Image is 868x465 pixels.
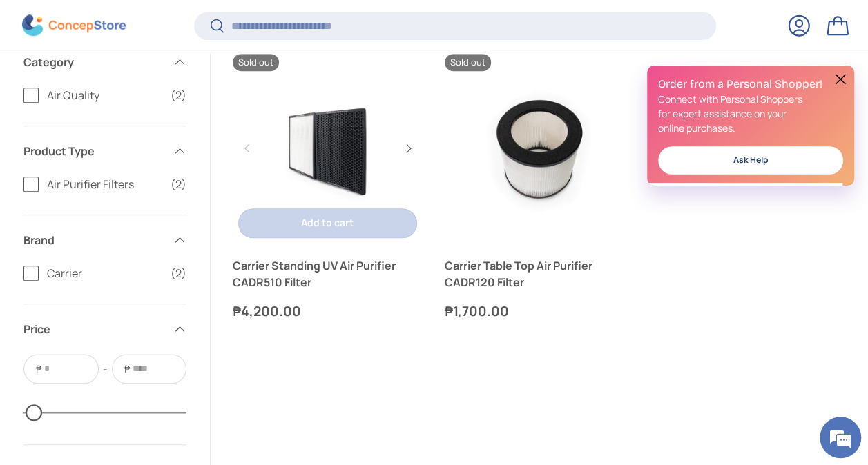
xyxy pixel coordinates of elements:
[171,176,186,192] span: (2)
[23,304,186,354] summary: Price
[123,362,131,376] span: ₱
[22,15,126,37] img: ConcepStore
[171,265,186,281] span: (2)
[23,143,164,159] span: Product Type
[47,176,162,192] span: Air Purifier Filters
[23,126,186,176] summary: Product Type
[47,265,162,281] span: Carrier
[238,208,417,238] button: Add to cart
[23,37,186,87] summary: Category
[103,361,108,377] span: -
[445,54,635,244] a: Carrier Table Top Air Purifier CADR120 Filter
[658,92,843,135] p: Connect with Personal Shoppers for expert assistance on your online purchases.
[23,54,164,70] span: Category
[23,232,164,248] span: Brand
[301,216,354,229] span: Add to cart
[233,257,423,290] a: Carrier Standing UV Air Purifier CADR510 Filter
[233,54,279,71] span: Sold out
[658,146,843,175] a: Ask Help
[23,215,186,265] summary: Brand
[35,362,43,376] span: ₱
[445,257,635,290] a: Carrier Table Top Air Purifier CADR120 Filter
[233,54,423,244] a: Carrier Standing UV Air Purifier CADR510 Filter
[658,77,843,92] h2: Order from a Personal Shopper!
[47,87,162,103] span: Air Quality
[171,87,186,103] span: (2)
[23,321,164,337] span: Price
[445,54,491,71] span: Sold out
